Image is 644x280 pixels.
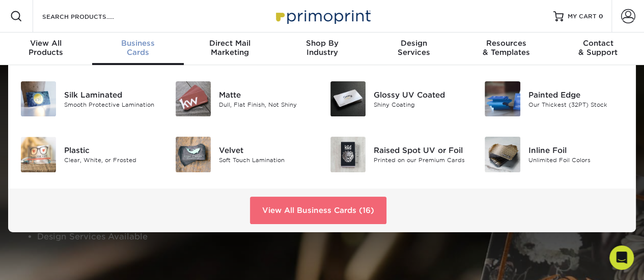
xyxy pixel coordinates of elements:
a: Painted Edge Business Cards Painted Edge Our Thickest (32PT) Stock [484,77,624,120]
a: Matte Business Cards Matte Dull, Flat Finish, Not Shiny [175,77,315,120]
div: Industry [276,39,368,57]
img: Velvet Business Cards [176,137,211,172]
div: Services [368,39,460,57]
div: Unlimited Foil Colors [528,156,624,165]
span: 0 [599,13,603,20]
div: Painted Edge [528,89,624,100]
input: SEARCH PRODUCTS..... [41,10,141,22]
div: Inline Foil [528,145,624,156]
img: Glossy UV Coated Business Cards [330,81,366,116]
img: Plastic Business Cards [21,137,56,172]
a: Plastic Business Cards Plastic Clear, White, or Frosted [20,133,160,176]
a: Direct MailMarketing [184,33,276,65]
div: Silk Laminated [64,89,160,100]
div: Printed on our Premium Cards [374,156,469,165]
div: Matte [219,89,315,100]
a: Inline Foil Business Cards Inline Foil Unlimited Foil Colors [484,133,624,176]
span: MY CART [568,12,597,21]
a: BusinessCards [92,33,184,65]
div: Velvet [219,145,315,156]
div: Soft Touch Lamination [219,156,315,165]
div: Our Thickest (32PT) Stock [528,100,624,109]
a: DesignServices [368,33,460,65]
span: Shop By [276,39,368,48]
img: Matte Business Cards [176,81,211,116]
a: Silk Laminated Business Cards Silk Laminated Smooth Protective Lamination [20,77,160,120]
div: & Templates [460,39,552,57]
a: Shop ByIndustry [276,33,368,65]
img: Primoprint [271,5,373,27]
div: Raised Spot UV or Foil [374,145,469,156]
a: Raised Spot UV or Foil Business Cards Raised Spot UV or Foil Printed on our Premium Cards [330,133,469,176]
span: Design [368,39,460,48]
a: Glossy UV Coated Business Cards Glossy UV Coated Shiny Coating [330,77,469,120]
img: Raised Spot UV or Foil Business Cards [330,137,366,172]
a: Resources& Templates [460,33,552,65]
div: Clear, White, or Frosted [64,156,160,165]
a: View All Business Cards (16) [250,197,386,224]
div: Open Intercom Messenger [609,245,634,270]
div: Smooth Protective Lamination [64,100,160,109]
img: Painted Edge Business Cards [485,81,520,116]
div: Glossy UV Coated [374,89,469,100]
div: Shiny Coating [374,100,469,109]
span: Resources [460,39,552,48]
div: Marketing [184,39,276,57]
a: Velvet Business Cards Velvet Soft Touch Lamination [175,133,315,176]
img: Inline Foil Business Cards [485,137,520,172]
div: Plastic [64,145,160,156]
div: & Support [552,39,644,57]
div: Dull, Flat Finish, Not Shiny [219,100,315,109]
img: Silk Laminated Business Cards [21,81,56,116]
a: Contact& Support [552,33,644,65]
div: Cards [92,39,184,57]
span: Business [92,39,184,48]
span: Contact [552,39,644,48]
span: Direct Mail [184,39,276,48]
